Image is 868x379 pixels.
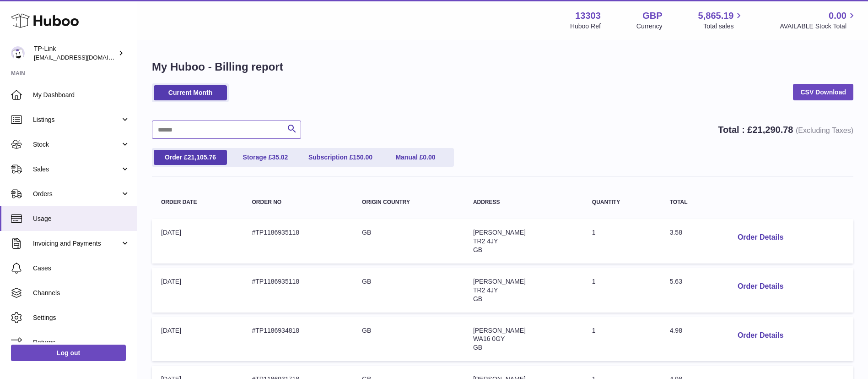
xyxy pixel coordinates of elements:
a: Manual £0.00 [379,150,452,165]
span: 21,290.78 [752,125,793,135]
span: 21,105.76 [188,154,216,161]
span: Usage [33,214,130,223]
td: 1 [583,317,661,362]
span: 5,865.19 [698,10,734,22]
span: My Dashboard [33,91,130,99]
span: WA16 0GY [473,335,505,342]
td: #TP1186935118 [243,268,353,313]
a: Log out [11,345,126,361]
button: Order Details [730,228,791,247]
th: Quantity [583,190,661,214]
span: [PERSON_NAME] [473,327,526,334]
span: Cases [33,264,130,273]
span: 0.00 [423,154,435,161]
span: Settings [33,313,130,322]
h1: My Huboo - Billing report [152,60,853,74]
td: #TP1186935118 [243,219,353,264]
span: Sales [33,165,120,174]
a: Order £21,105.76 [154,150,227,165]
span: 150.00 [353,154,372,161]
strong: 13303 [575,10,601,22]
span: GB [473,344,482,351]
th: Order no [243,190,353,214]
div: TP-Link [34,44,116,62]
span: Invoicing and Payments [33,239,120,248]
span: 35.02 [272,154,288,161]
span: (Excluding Taxes) [796,126,853,134]
span: [EMAIL_ADDRESS][DOMAIN_NAME] [34,54,135,61]
div: Huboo Ref [570,22,601,31]
td: [DATE] [152,219,243,264]
img: internalAdmin-13303@internal.huboo.com [11,46,25,60]
a: 0.00 AVAILABLE Stock Total [780,10,857,31]
td: GB [353,268,464,313]
td: #TP1186934818 [243,317,353,362]
span: 5.63 [670,278,682,285]
span: 4.98 [670,327,682,334]
span: Channels [33,289,130,297]
button: Order Details [730,277,791,296]
td: [DATE] [152,268,243,313]
span: [PERSON_NAME] [473,278,526,285]
span: 3.58 [670,229,682,236]
span: TR2 4JY [473,286,498,294]
th: Address [464,190,583,214]
a: Subscription £150.00 [304,150,377,165]
span: Listings [33,115,120,124]
td: [DATE] [152,317,243,362]
span: 0.00 [829,10,846,22]
span: [PERSON_NAME] [473,229,526,236]
span: GB [473,246,482,253]
td: GB [353,219,464,264]
span: AVAILABLE Stock Total [780,22,857,31]
a: CSV Download [793,84,853,100]
div: Currency [636,22,663,31]
th: Total [661,190,721,214]
span: Returns [33,338,130,347]
td: 1 [583,268,661,313]
strong: Total : £ [718,125,853,135]
span: Total sales [703,22,744,31]
a: Storage £35.02 [229,150,302,165]
a: Current Month [154,85,227,100]
span: Stock [33,140,120,149]
span: Orders [33,190,120,198]
a: 5,865.19 Total sales [698,10,744,31]
span: GB [473,295,482,302]
td: 1 [583,219,661,264]
th: Order Date [152,190,243,214]
button: Order Details [730,326,791,345]
th: Origin Country [353,190,464,214]
strong: GBP [642,10,662,22]
td: GB [353,317,464,362]
span: TR2 4JY [473,237,498,245]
